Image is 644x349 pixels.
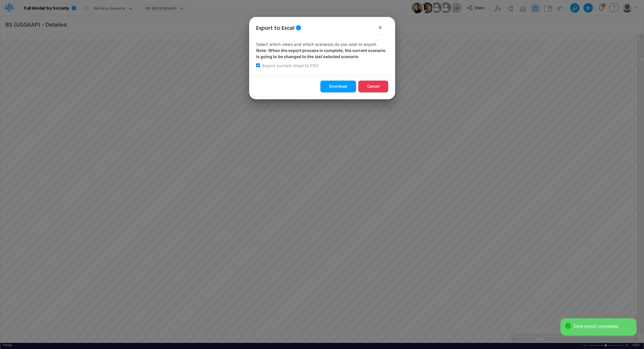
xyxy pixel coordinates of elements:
span: × [378,24,382,31]
button: Cancel [358,81,388,92]
div: Tooltip anchor [296,25,301,30]
em: last selected scenario [315,54,358,59]
button: Download [320,81,356,92]
div: Export to Excel [256,24,294,32]
div: Data export completed [574,323,632,329]
label: Export current sheet to CSV [261,62,319,69]
div: Select which views and which scenarios do you wish to export. [251,37,393,76]
strong: Note: When the export process is complete, the current scenario is going to be changed to the [256,48,386,59]
button: Close [373,20,387,34]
